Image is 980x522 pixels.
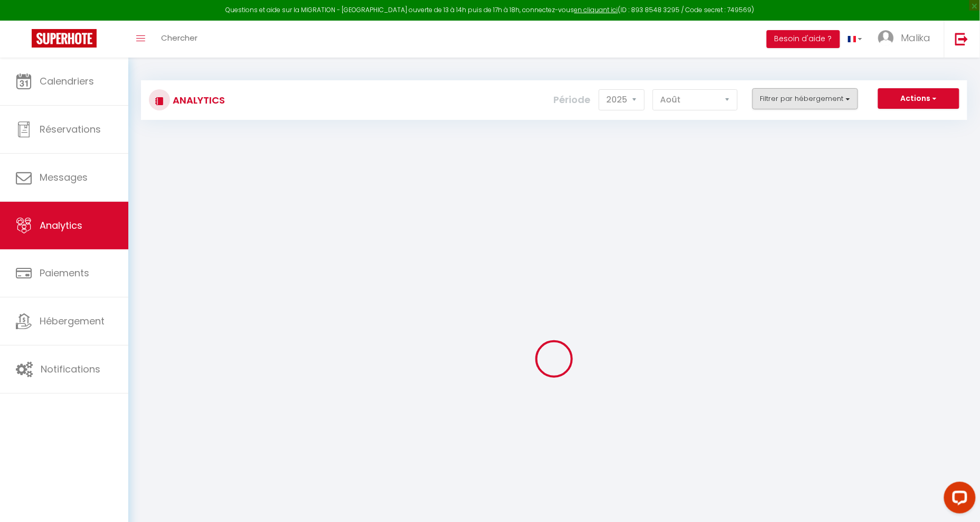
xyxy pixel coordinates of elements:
[878,88,959,109] button: Actions
[955,32,968,45] img: logout
[40,219,82,232] span: Analytics
[767,30,840,48] button: Besoin d'aide ?
[40,74,94,88] span: Calendriers
[752,88,858,109] button: Filtrer par hébergement
[32,29,97,48] img: Super Booking
[40,123,101,136] span: Réservations
[170,88,225,112] h3: Analytics
[878,30,894,46] img: ...
[40,171,88,184] span: Messages
[40,314,105,328] span: Hébergement
[41,362,100,376] span: Notifications
[554,88,591,111] label: Période
[936,478,980,522] iframe: LiveChat chat widget
[153,21,205,58] a: Chercher
[40,266,89,279] span: Paiements
[574,5,618,14] a: en cliquant ici
[161,32,197,43] span: Chercher
[870,21,944,58] a: ... Malika
[901,31,931,44] span: Malika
